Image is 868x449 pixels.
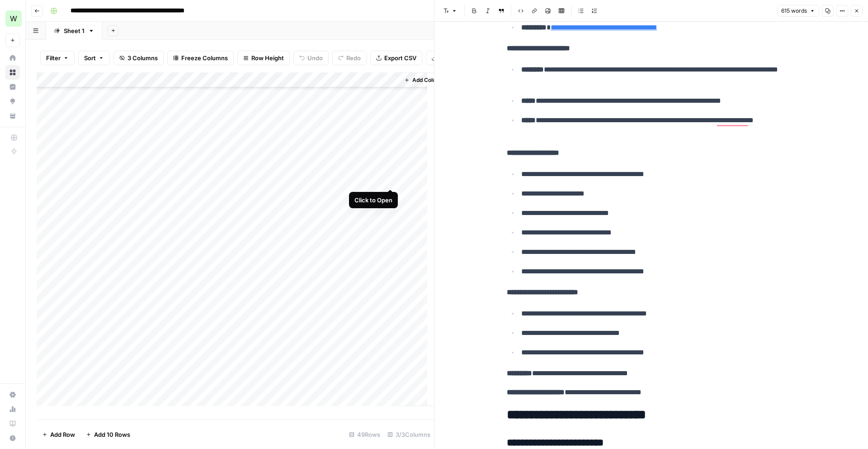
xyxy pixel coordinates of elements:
span: 3 Columns [127,53,158,62]
a: Opportunities [5,94,20,109]
span: W [10,13,17,24]
button: 615 words [777,5,819,17]
button: Row Height [237,51,290,65]
span: 615 words [781,7,807,15]
a: Learning Hub [5,416,20,431]
button: Redo [332,51,367,65]
div: 49 Rows [345,427,384,442]
a: Insights [5,80,20,94]
span: Filter [46,53,61,62]
div: Sheet 1 [64,26,85,35]
div: 3/3 Columns [384,427,434,442]
button: Export CSV [370,51,422,65]
a: Sheet 1 [46,22,102,40]
button: Add Column [401,74,448,86]
span: Add 10 Rows [94,430,130,439]
span: Export CSV [384,53,416,62]
span: Row Height [251,53,284,62]
button: Freeze Columns [167,51,234,65]
a: Browse [5,65,20,80]
span: Add Column [412,76,444,84]
button: Sort [78,51,110,65]
span: Undo [307,53,323,62]
a: Your Data [5,109,20,123]
button: Undo [293,51,329,65]
a: Settings [5,387,20,402]
span: Sort [84,53,96,62]
div: Click to Open [354,196,392,205]
button: 3 Columns [113,51,164,65]
a: Usage [5,402,20,416]
span: Add Row [50,430,75,439]
button: Workspace: Workspace1 [5,7,20,30]
a: Home [5,51,20,65]
span: Freeze Columns [181,53,228,62]
button: Add Row [37,427,80,442]
button: Help + Support [5,431,20,445]
button: Filter [40,51,75,65]
span: Redo [346,53,361,62]
button: Add 10 Rows [80,427,136,442]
